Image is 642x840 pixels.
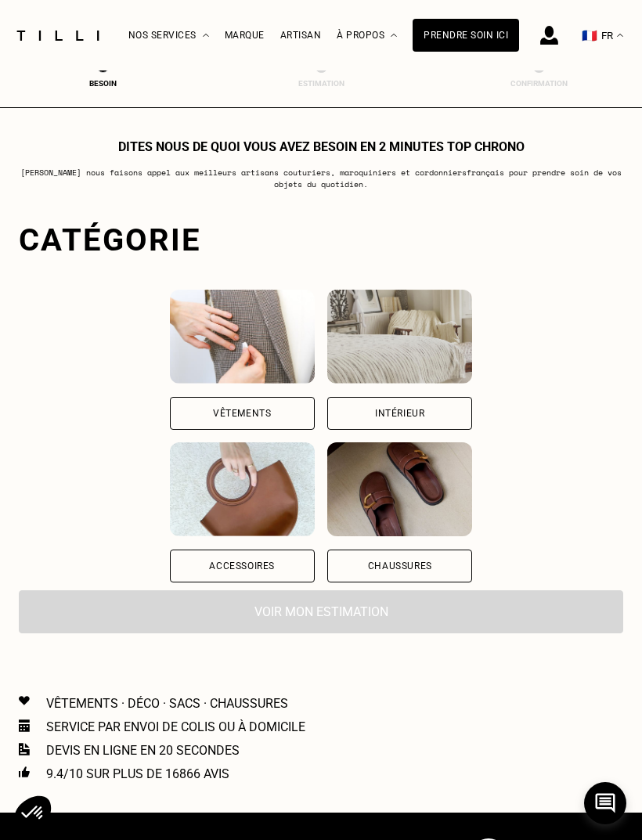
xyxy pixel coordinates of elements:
img: Vêtements [170,290,315,384]
img: Menu déroulant à propos [391,34,397,38]
button: 🇫🇷 FR [574,1,631,70]
img: Chaussures [327,442,472,536]
img: Icon [19,696,30,705]
img: Icon [19,766,30,777]
img: Accessoires [170,442,315,536]
p: [PERSON_NAME] nous faisons appel aux meilleurs artisans couturiers , maroquiniers et cordonniers ... [19,167,623,190]
a: Artisan [280,30,322,41]
p: Vêtements · Déco · Sacs · Chaussures [46,696,288,711]
img: Icon [19,719,30,732]
span: 🇫🇷 [582,28,597,43]
div: Chaussures [368,561,432,571]
div: Vêtements [213,409,271,418]
img: menu déroulant [617,34,623,38]
div: Estimation [290,79,352,88]
div: Nos services [128,1,209,70]
img: Logo du service de couturière Tilli [11,31,105,41]
p: Devis en ligne en 20 secondes [46,743,240,758]
div: Catégorie [19,222,623,258]
div: Confirmation [508,79,571,88]
img: Intérieur [327,290,472,384]
div: Accessoires [209,561,275,571]
div: À propos [337,1,397,70]
h1: Dites nous de quoi vous avez besoin en 2 minutes top chrono [118,139,525,154]
img: Icon [19,743,30,755]
p: Service par envoi de colis ou à domicile [46,719,305,734]
a: Prendre soin ici [413,19,519,52]
img: Menu déroulant [203,34,209,38]
img: icône connexion [540,26,558,45]
a: Marque [225,30,265,41]
div: Besoin [72,79,135,88]
p: 9.4/10 sur plus de 16866 avis [46,766,229,781]
div: Intérieur [375,409,424,418]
